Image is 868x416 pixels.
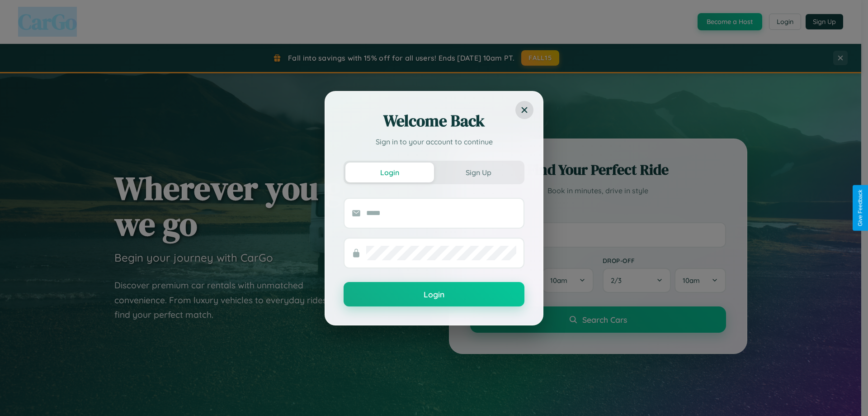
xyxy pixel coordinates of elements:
[344,136,524,147] p: Sign in to your account to continue
[345,163,434,182] button: Login
[344,282,524,306] button: Login
[344,110,524,132] h2: Welcome Back
[434,163,523,182] button: Sign Up
[857,190,863,226] div: Give Feedback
